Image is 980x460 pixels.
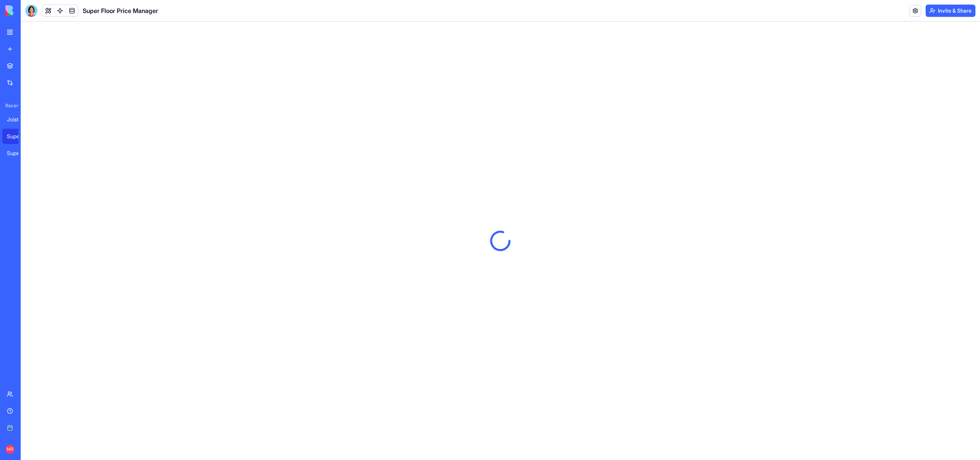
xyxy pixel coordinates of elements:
a: Super Floor Price List [2,146,33,161]
span: Recent [2,103,18,109]
div: Super Floor Price List [7,149,28,157]
div: Super Floor Price Manager [7,133,28,140]
span: NR [5,445,15,454]
button: Invite & Share [926,5,975,17]
h1: Super Floor Price Manager [83,6,158,15]
div: Joist Master Production [7,116,28,123]
img: logo [5,5,53,16]
a: Joist Master Production [2,112,33,127]
a: Super Floor Price Manager [2,129,33,144]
